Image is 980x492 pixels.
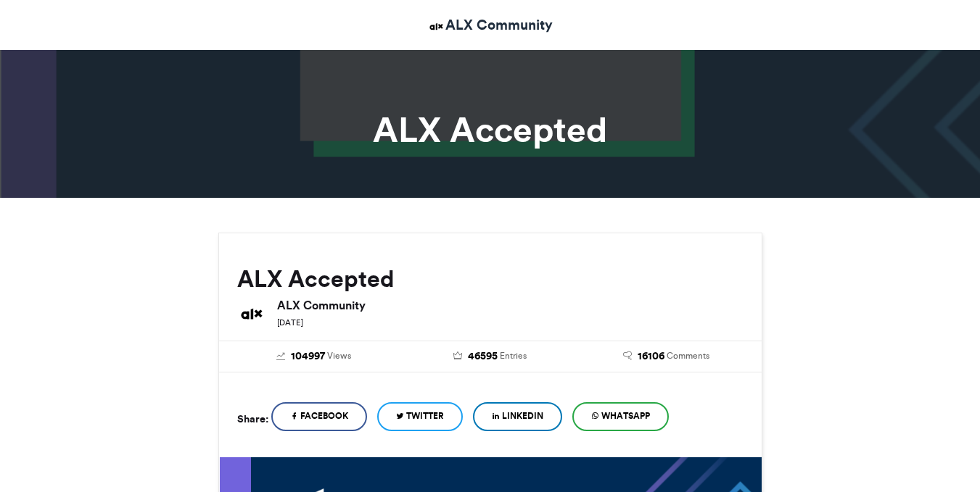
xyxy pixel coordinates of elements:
small: [DATE] [277,317,303,328]
a: 16106 Comments [589,349,744,364]
h5: Share: [237,409,268,428]
span: Comments [667,349,709,362]
span: LinkedIn [502,409,543,422]
span: Twitter [406,409,444,422]
a: 46595 Entries [413,349,567,364]
span: 16106 [638,349,664,364]
img: ALX Community [427,17,445,36]
a: 104997 Views [237,349,392,364]
a: ALX Community [427,14,553,36]
a: Twitter [377,402,463,431]
a: Facebook [271,402,367,431]
h6: ALX Community [277,299,744,311]
img: ALX Community [237,299,266,328]
a: LinkedIn [473,402,562,431]
span: Entries [500,349,527,362]
span: 46595 [468,349,498,364]
h1: ALX Accepted [88,112,893,147]
a: WhatsApp [572,402,669,431]
span: Views [327,349,351,362]
span: 104997 [291,349,325,364]
span: WhatsApp [601,409,650,422]
span: Facebook [300,409,348,422]
h2: ALX Accepted [237,266,744,292]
